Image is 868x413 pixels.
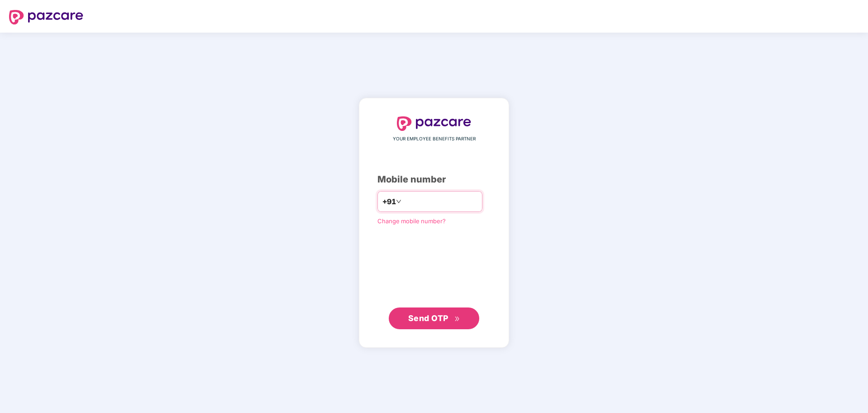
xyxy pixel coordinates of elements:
img: logo [9,10,83,24]
span: +91 [382,196,396,207]
span: Send OTP [408,313,448,323]
a: Change mobile number? [377,217,446,225]
button: Send OTPdouble-right [389,307,479,329]
span: double-right [454,316,460,322]
img: logo [397,116,471,131]
span: down [396,199,401,204]
span: YOUR EMPLOYEE BENEFITS PARTNER [393,135,476,143]
div: Mobile number [377,173,491,187]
